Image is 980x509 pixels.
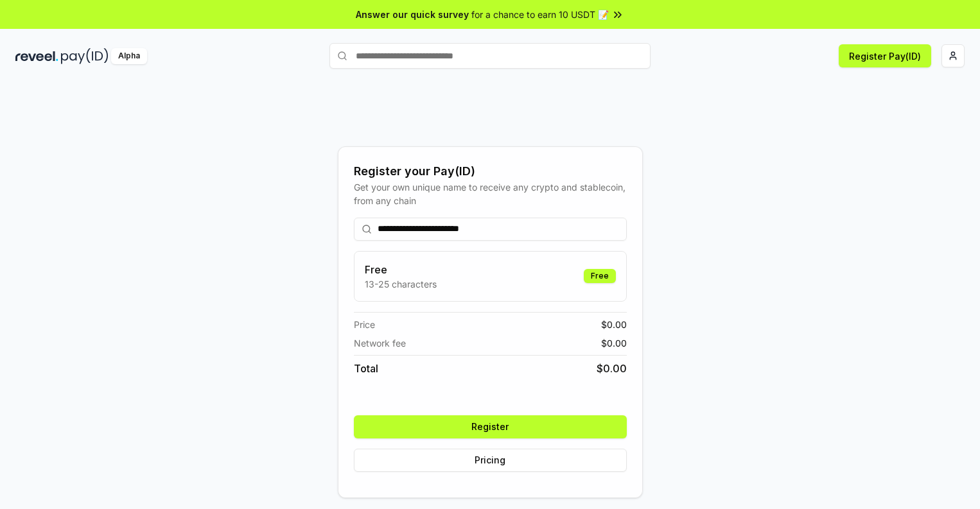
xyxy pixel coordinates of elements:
[601,318,627,331] span: $ 0.00
[354,162,627,180] div: Register your Pay(ID)
[354,318,375,331] span: Price
[354,415,627,438] button: Register
[365,262,437,277] h3: Free
[354,361,378,376] span: Total
[471,8,609,21] span: for a chance to earn 10 USDT 📝
[111,48,147,64] div: Alpha
[365,277,437,291] p: 13-25 characters
[597,361,627,376] span: $ 0.00
[61,48,109,64] img: pay_id
[584,269,616,283] div: Free
[839,44,931,67] button: Register Pay(ID)
[356,8,469,21] span: Answer our quick survey
[354,180,627,207] div: Get your own unique name to receive any crypto and stablecoin, from any chain
[15,48,58,64] img: reveel_dark
[601,336,627,350] span: $ 0.00
[354,449,627,472] button: Pricing
[354,336,406,350] span: Network fee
